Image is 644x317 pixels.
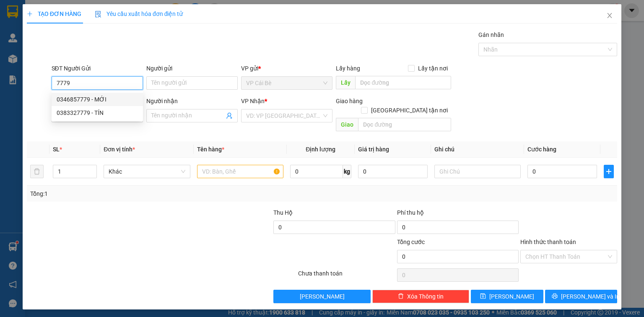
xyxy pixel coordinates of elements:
span: Tên hàng [197,146,224,153]
span: Lấy tận nơi [415,64,451,73]
span: delete [398,293,404,300]
label: Hình thức thanh toán [520,239,576,245]
button: Close [598,4,621,28]
button: delete [30,165,44,178]
span: [PERSON_NAME] [300,292,345,301]
label: Gán nhãn [478,31,504,38]
span: Yêu cầu xuất hóa đơn điện tử [95,10,183,17]
input: 0 [358,165,428,178]
span: [GEOGRAPHIC_DATA] tận nơi [368,106,451,115]
span: Đơn vị tính [104,146,135,153]
span: Lấy [336,76,355,89]
div: Phí thu hộ [397,208,519,221]
input: VD: Bàn, Ghế [197,165,283,178]
button: save[PERSON_NAME] [471,290,543,303]
img: icon [95,11,101,18]
th: Ghi chú [431,141,524,158]
span: [PERSON_NAME] [489,292,534,301]
div: 0346857779 - MỚI [57,95,138,104]
button: plus [604,165,614,178]
span: Giao hàng [336,98,363,104]
div: SĐT Người Gửi [52,64,143,73]
input: Dọc đường [358,118,451,131]
span: Thu Hộ [273,209,293,216]
input: Dọc đường [355,76,451,89]
button: deleteXóa Thông tin [372,290,469,303]
span: SL [53,146,60,153]
div: Chưa thanh toán [297,269,396,283]
div: Tổng: 1 [30,189,249,198]
span: VP Nhận [241,98,265,104]
input: Ghi Chú [434,165,521,178]
div: 0346857779 - MỚI [52,93,143,106]
span: Xóa Thông tin [407,292,444,301]
span: Giao [336,118,358,131]
div: 0383327779 - TÍN [52,106,143,120]
button: [PERSON_NAME] [273,290,370,303]
span: close [606,12,613,19]
div: Người nhận [146,96,238,106]
span: Cước hàng [527,146,556,153]
button: printer[PERSON_NAME] và In [545,290,618,303]
span: Giá trị hàng [358,146,389,153]
div: VP gửi [241,64,332,73]
span: user-add [226,112,233,119]
span: save [480,293,486,300]
span: Tổng cước [397,239,425,245]
span: plus [27,11,33,17]
span: plus [604,168,613,175]
span: kg [343,165,351,178]
span: Định lượng [306,146,335,153]
span: printer [552,293,558,300]
div: 0383327779 - TÍN [57,108,138,117]
div: Người gửi [146,64,238,73]
span: Khác [109,165,185,178]
span: Lấy hàng [336,65,360,72]
span: [PERSON_NAME] và In [561,292,620,301]
span: VP Cái Bè [246,77,327,89]
span: TẠO ĐƠN HÀNG [27,10,81,17]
